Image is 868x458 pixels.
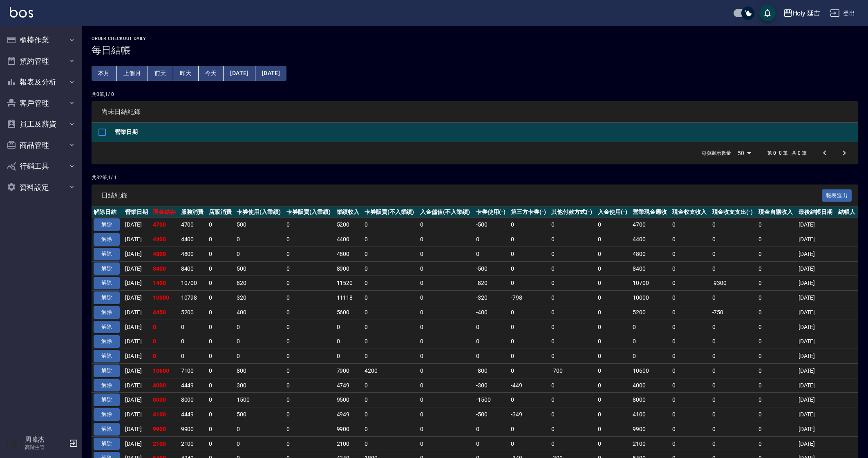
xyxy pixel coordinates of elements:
td: 0 [335,320,362,334]
td: 0 [596,378,631,393]
td: [DATE] [123,378,151,393]
td: 0 [207,378,235,393]
td: 8400 [151,261,179,276]
td: 0 [284,320,334,334]
td: 0 [418,305,474,320]
td: [DATE] [123,218,151,232]
button: 解除 [94,306,120,319]
button: Holy 延吉 [780,5,824,22]
td: -300 [474,378,509,393]
td: 4800 [151,247,179,261]
td: 0 [418,320,474,334]
td: 0 [418,334,474,349]
p: 每頁顯示數量 [702,149,731,157]
button: [DATE] [224,66,255,81]
td: 0 [418,291,474,305]
td: 0 [284,349,334,364]
td: 0 [509,232,549,247]
td: 0 [549,247,596,261]
td: 0 [756,363,796,378]
button: 解除 [94,291,120,304]
td: 8900 [335,261,362,276]
td: 0 [362,378,418,393]
td: 0 [631,334,670,349]
td: 0 [596,305,631,320]
td: 4700 [151,218,179,232]
td: 0 [756,276,796,291]
td: 0 [756,232,796,247]
td: 0 [596,349,631,364]
td: 0 [207,363,235,378]
td: [DATE] [123,305,151,320]
button: 今天 [199,66,224,81]
td: 0 [549,291,596,305]
td: 0 [670,349,710,364]
th: 其他付款方式(-) [549,207,596,218]
td: 4449 [179,378,207,393]
td: 0 [474,349,509,364]
td: 10600 [631,363,670,378]
td: [DATE] [796,305,836,320]
td: 0 [670,247,710,261]
td: 0 [756,218,796,232]
td: [DATE] [123,349,151,364]
td: 0 [710,320,757,334]
td: 0 [362,218,418,232]
th: 現金收支支出(-) [710,207,757,218]
button: 解除 [94,321,120,333]
td: -449 [509,378,549,393]
td: [DATE] [796,291,836,305]
button: 登出 [827,6,858,21]
td: 0 [235,349,284,364]
td: 0 [509,276,549,291]
td: 0 [362,349,418,364]
a: 報表匯出 [822,191,852,199]
td: 300 [235,378,284,393]
h5: 周暐杰 [25,436,67,444]
td: 1400 [151,276,179,291]
td: [DATE] [123,363,151,378]
td: 0 [207,247,235,261]
img: Person [7,435,23,451]
td: 0 [756,261,796,276]
th: 營業日期 [123,207,151,218]
td: 0 [549,393,596,407]
td: 0 [631,320,670,334]
td: 5200 [631,305,670,320]
button: 前天 [148,66,173,81]
td: 0 [474,334,509,349]
td: 0 [596,261,631,276]
td: 0 [418,247,474,261]
td: 0 [284,247,334,261]
p: 共 32 筆, 1 / 1 [92,174,858,181]
button: 解除 [94,423,120,436]
td: 1500 [235,393,284,407]
td: 4700 [631,218,670,232]
td: 400 [235,305,284,320]
td: 0 [207,232,235,247]
span: 尚未日結紀錄 [101,108,848,116]
th: 卡券販賣(不入業績) [362,207,418,218]
h3: 每日結帳 [92,44,858,56]
td: 0 [596,363,631,378]
button: 櫃檯作業 [3,29,78,51]
td: 0 [362,276,418,291]
td: 0 [207,349,235,364]
td: 0 [284,378,334,393]
td: 4700 [179,218,207,232]
td: 0 [670,363,710,378]
td: -500 [474,261,509,276]
td: 0 [207,334,235,349]
td: 0 [670,218,710,232]
td: 0 [207,218,235,232]
td: 5200 [335,218,362,232]
th: 現金收支收入 [670,207,710,218]
td: 4400 [151,232,179,247]
td: 0 [596,291,631,305]
button: 行銷工具 [3,156,78,177]
td: 0 [596,247,631,261]
td: 10700 [631,276,670,291]
button: 客戶管理 [3,93,78,114]
td: -798 [509,291,549,305]
button: 解除 [94,365,120,377]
